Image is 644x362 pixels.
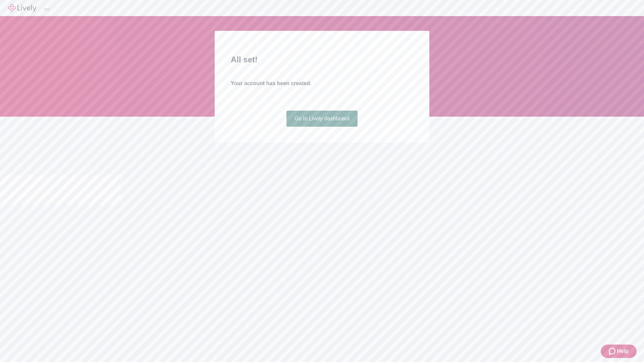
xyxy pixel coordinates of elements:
[286,111,358,127] a: Go to Lively dashboard
[231,79,413,87] h4: Your account has been created.
[8,4,36,12] img: Lively
[609,347,617,355] svg: Zendesk support icon
[231,54,413,66] h2: All set!
[44,8,50,10] button: Log out
[617,347,629,355] span: Help
[601,345,637,358] button: Zendesk support iconHelp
